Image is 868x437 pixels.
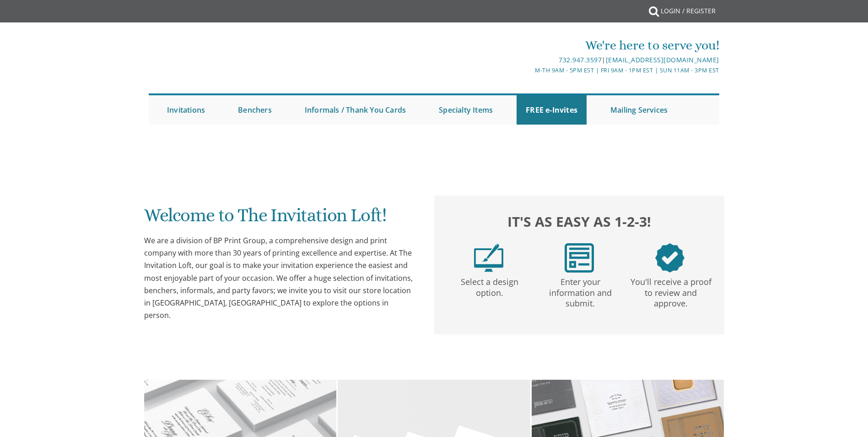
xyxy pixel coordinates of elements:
h2: It's as easy as 1-2-3! [443,211,715,232]
div: M-Th 9am - 5pm EST | Fri 9am - 1pm EST | Sun 11am - 3pm EST [340,66,719,75]
a: FREE e-Invites [517,95,587,125]
a: Informals / Thank You Cards [296,95,415,125]
img: step2.png [565,243,594,273]
img: step1.png [474,243,503,273]
div: We're here to serve you! [340,36,719,55]
p: You'll receive a proof to review and approve. [627,273,714,309]
a: Benchers [229,95,281,125]
div: We are a division of BP Print Group, a comprehensive design and print company with more than 30 y... [144,235,416,322]
p: Enter your information and submit. [537,273,624,309]
a: 732.947.3597 [559,55,602,64]
div: | [340,55,719,66]
a: Invitations [158,95,214,125]
a: [EMAIL_ADDRESS][DOMAIN_NAME] [606,55,719,64]
a: Mailing Services [601,95,677,125]
img: step3.png [655,243,685,273]
a: Specialty Items [430,95,502,125]
p: Select a design option. [446,273,533,299]
h1: Welcome to The Invitation Loft! [144,205,416,232]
